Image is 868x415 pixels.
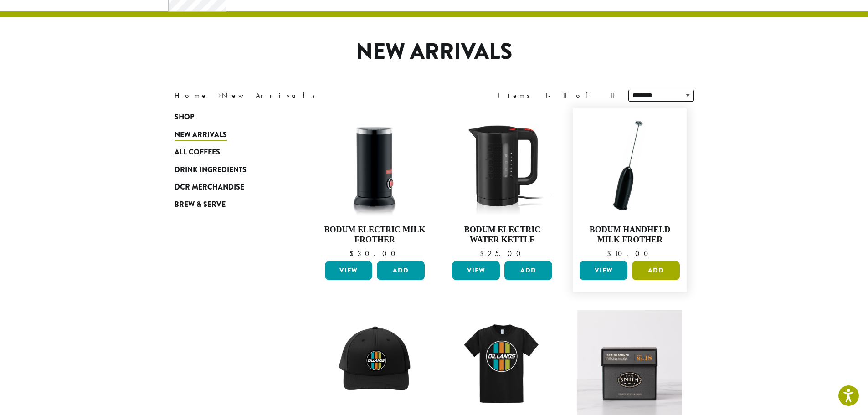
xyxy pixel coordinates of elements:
a: Bodum Handheld Milk Frother $10.00 [577,113,682,257]
img: British-Brunch-Signature-Black-Carton-2023-2.jpg [577,310,682,415]
span: Drink Ingredients [175,164,247,176]
img: DCR-Retro-Three-Strip-Circle-Patch-Trucker-Hat-Fall-WEB-scaled.jpg [322,310,427,415]
h4: Bodum Electric Milk Frother [323,225,427,245]
img: DP3955.01.png [450,113,555,218]
a: DCR Merchandise [175,179,284,196]
span: Shop [175,112,194,123]
bdi: 25.00 [480,249,525,258]
a: All Coffees [175,143,284,161]
img: DP3954.01-002.png [322,113,427,218]
span: › [218,87,221,101]
button: Add [632,261,680,280]
span: New Arrivals [175,129,227,141]
h4: Bodum Electric Water Kettle [450,225,555,245]
span: DCR Merchandise [175,182,244,193]
span: All Coffees [175,147,220,158]
a: Drink Ingredients [175,161,284,178]
a: Shop [175,108,284,126]
button: Add [377,261,425,280]
a: View [325,261,373,280]
img: DP3927.01-002.png [577,113,682,218]
h4: Bodum Handheld Milk Frother [577,225,682,245]
span: Brew & Serve [175,199,226,210]
a: View [580,261,627,280]
span: $ [607,249,615,258]
a: View [452,261,500,280]
a: Bodum Electric Water Kettle $25.00 [450,113,555,257]
span: $ [349,249,357,258]
bdi: 30.00 [349,249,400,258]
div: Items 1-11 of 11 [498,90,615,101]
a: Bodum Electric Milk Frother $30.00 [323,113,427,257]
span: $ [480,249,488,258]
h1: New Arrivals [168,39,701,65]
bdi: 10.00 [607,249,652,258]
img: DCR-Retro-Three-Strip-Circle-Tee-Fall-WEB-scaled.jpg [450,310,555,415]
a: Brew & Serve [175,196,284,213]
nav: Breadcrumb [175,90,421,101]
a: New Arrivals [175,126,284,143]
button: Add [504,261,552,280]
a: Home [175,91,208,100]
